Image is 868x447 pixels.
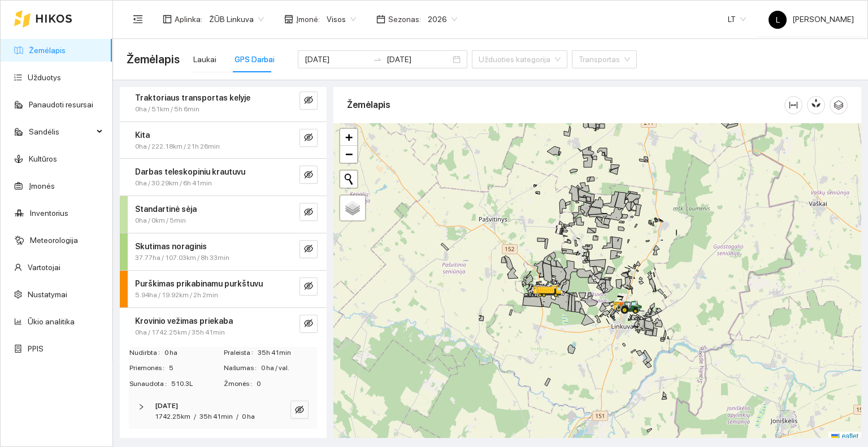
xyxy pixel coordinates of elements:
span: 35h 41min [258,348,317,358]
button: column-width [784,96,802,114]
span: ŽŪB Linkuva [209,11,264,28]
span: 0ha / 222.18km / 21h 26min [135,141,220,152]
div: Žemėlapis [347,89,784,121]
strong: Kita [135,131,150,140]
span: calendar [376,15,385,24]
span: 2026 [428,11,457,28]
a: Layers [340,196,365,220]
span: Praleista [224,348,258,358]
span: 0 [257,379,317,389]
strong: Purškimas prikabinamu purkštuvu [135,279,263,288]
div: Laukai [193,53,216,66]
span: to [373,55,382,64]
div: Krovinio vežimas priekaba0ha / 1742.25km / 35h 41mineye-invisible [120,308,327,345]
span: Sandėlis [29,120,93,143]
span: 0 ha / val. [261,363,317,374]
span: − [345,147,353,161]
div: Traktoriaus transportas kelyje0ha / 51km / 5h 6mineye-invisible [120,85,327,121]
span: menu-fold [133,14,143,24]
button: menu-fold [127,8,149,31]
span: Įmonė : [296,13,320,25]
button: eye-invisible [300,240,318,258]
span: Priemonės [129,363,169,374]
span: eye-invisible [295,405,304,416]
button: eye-invisible [300,277,318,296]
span: 1742.25km [155,413,190,420]
span: 5 [169,363,223,374]
span: swap-right [373,55,382,64]
span: eye-invisible [304,281,313,292]
span: 0ha / 51km / 5h 6min [135,104,199,115]
span: + [345,130,353,144]
button: eye-invisible [300,92,318,110]
span: 0ha / 30.29km / 6h 41min [135,178,212,189]
span: 37.77ha / 107.03km / 8h 33min [135,253,229,263]
span: Nudirbta [129,348,164,358]
span: / [236,413,238,420]
span: shop [284,15,293,24]
button: eye-invisible [290,401,309,419]
div: GPS Darbai [235,53,275,66]
span: LT [728,11,746,28]
a: Nustatymai [28,290,67,299]
span: eye-invisible [304,96,313,106]
div: Darbas teleskopiniu krautuvu0ha / 30.29km / 6h 41mineye-invisible [120,159,327,196]
a: Leaflet [831,432,858,440]
strong: Krovinio vežimas priekaba [135,316,233,326]
span: 0ha / 1742.25km / 35h 41min [135,327,225,338]
span: L [776,11,780,29]
span: Našumas [224,363,261,374]
button: eye-invisible [300,315,318,333]
a: Panaudoti resursai [29,100,93,109]
span: 0 ha [242,413,255,420]
button: eye-invisible [300,203,318,221]
a: PPIS [28,344,44,353]
button: Initiate a new search [340,171,357,188]
span: eye-invisible [304,207,313,218]
a: Užduotys [28,73,61,82]
span: eye-invisible [304,244,313,255]
span: layout [163,15,172,24]
input: Pradžios data [305,53,368,66]
button: eye-invisible [300,166,318,184]
a: Vartotojai [28,263,60,272]
span: 0ha / 0km / 5min [135,215,186,226]
span: eye-invisible [304,319,313,329]
span: Aplinka : [175,13,202,25]
div: Purškimas prikabinamu purkštuvu5.94ha / 19.92km / 2h 2mineye-invisible [120,271,327,307]
span: column-width [785,101,802,110]
span: eye-invisible [304,133,313,144]
strong: Standartinė sėja [135,205,197,214]
div: [DATE]1742.25km/35h 41min/0 haeye-invisible [129,394,318,429]
a: Įmonės [29,181,55,190]
div: Skutimas noraginis37.77ha / 107.03km / 8h 33mineye-invisible [120,233,327,270]
span: Žemėlapis [127,50,180,68]
strong: Darbas teleskopiniu krautuvu [135,167,245,176]
strong: [DATE] [155,402,178,410]
span: / [194,413,196,420]
span: Sunaudota [129,379,171,389]
span: eye-invisible [304,170,313,181]
span: 0 ha [164,348,223,358]
div: Kita0ha / 222.18km / 21h 26mineye-invisible [120,122,327,159]
span: 35h 41min [199,413,233,420]
strong: Traktoriaus transportas kelyje [135,93,250,102]
a: Inventorius [30,209,68,218]
strong: Skutimas noraginis [135,242,207,251]
button: eye-invisible [300,129,318,147]
span: Sezonas : [388,13,421,25]
span: [PERSON_NAME] [769,15,854,24]
span: Visos [327,11,356,28]
a: Ūkio analitika [28,317,75,326]
a: Kultūros [29,154,57,163]
a: Zoom in [340,129,357,146]
span: right [138,403,145,410]
span: 510.3L [171,379,223,389]
a: Zoom out [340,146,357,163]
input: Pabaigos data [387,53,450,66]
div: Standartinė sėja0ha / 0km / 5mineye-invisible [120,196,327,233]
span: 5.94ha / 19.92km / 2h 2min [135,290,218,301]
a: Žemėlapis [29,46,66,55]
a: Meteorologija [30,236,78,245]
span: Žmonės [224,379,257,389]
